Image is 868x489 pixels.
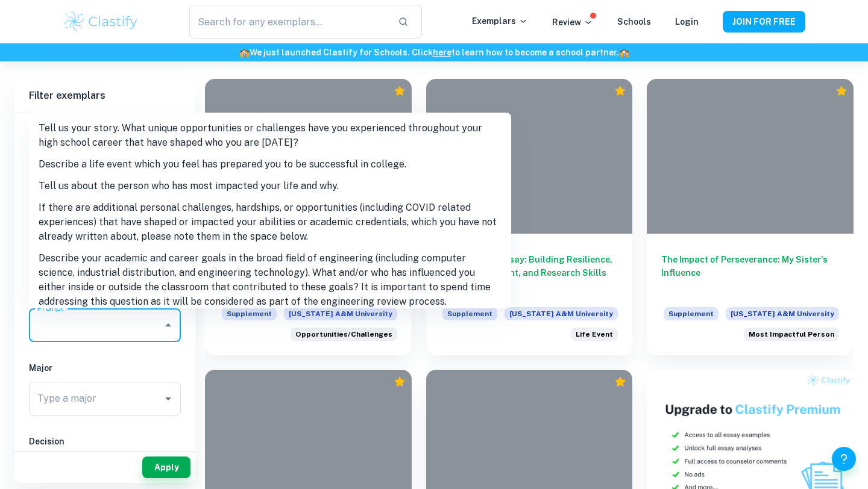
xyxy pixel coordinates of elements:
[426,79,633,355] a: The Extended Essay: Building Resilience, Time Management, and Research SkillsSupplement[US_STATE]...
[726,307,839,320] span: [US_STATE] A&M University
[576,329,613,340] span: Life Event
[664,307,719,320] span: Supplement
[675,17,699,26] a: Login
[29,175,511,197] li: Tell us about the person who has most impacted your life and why.
[29,435,181,448] h6: Decision
[14,79,195,113] h6: Filter exemplars
[505,307,618,320] span: [US_STATE] A&M University
[617,17,651,26] a: Schools
[661,253,839,293] h6: The Impact of Perseverance: My Sister's Influence
[552,16,593,29] p: Review
[835,85,848,97] div: Premium
[189,5,388,39] input: Search for any exemplars...
[142,456,190,478] button: Apply
[29,117,511,154] li: Tell us your story. What unique opportunities or challenges have you experienced throughout your ...
[441,253,618,293] h6: The Extended Essay: Building Resilience, Time Management, and Research Skills
[295,329,392,340] span: Opportunities/Challenges
[619,48,629,57] span: 🏫
[239,48,250,57] span: 🏫
[63,10,139,34] img: Clastify logo
[284,307,397,320] span: [US_STATE] A&M University
[433,48,451,57] a: here
[571,328,618,341] div: Describe a life event which you feel has prepared you to be successful in college.
[160,390,177,407] button: Open
[614,376,626,388] div: Premium
[744,328,839,341] div: Tell us about the person who has most impacted your life and why.
[160,317,177,334] button: Close
[749,329,834,340] span: Most Impactful Person
[394,376,406,388] div: Premium
[472,14,528,28] p: Exemplars
[442,307,497,320] span: Supplement
[2,46,866,59] h6: We just launched Clastify for Schools. Click to learn how to become a school partner.
[723,11,805,33] button: JOIN FOR FREE
[29,248,511,313] li: Describe your academic and career goals in the broad field of engineering (including computer sci...
[29,197,511,248] li: If there are additional personal challenges, hardships, or opportunities (including COVID related...
[832,447,856,471] button: Help and Feedback
[222,307,277,320] span: Supplement
[394,85,406,97] div: Premium
[291,328,397,341] div: Tell us your story. What unique opportunities or challenges have you experienced throughout your ...
[205,79,412,355] a: Transformative Power of PhilosophySupplement[US_STATE] A&M UniversityTell us your story. What uni...
[647,79,854,355] a: The Impact of Perseverance: My Sister's InfluenceSupplement[US_STATE] A&M UniversityTell us about...
[29,361,181,375] h6: Major
[614,85,626,97] div: Premium
[29,154,511,175] li: Describe a life event which you feel has prepared you to be successful in college.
